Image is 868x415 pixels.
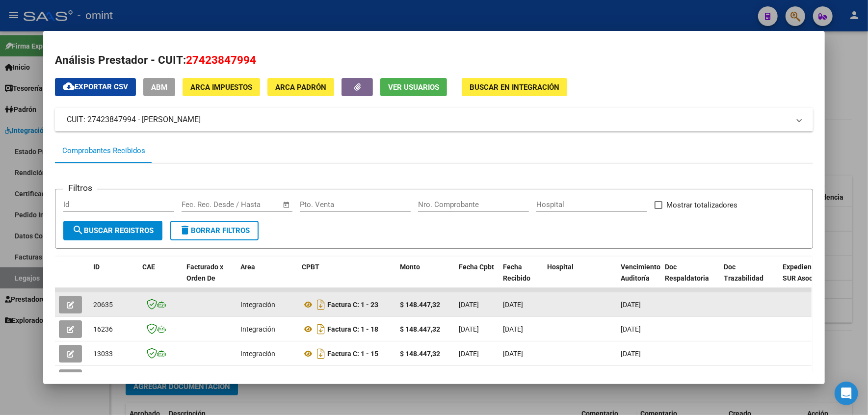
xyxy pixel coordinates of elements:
span: Mostrar totalizadores [666,199,737,211]
div: Open Intercom Messenger [835,382,858,405]
h2: Análisis Prestador - CUIT: [55,52,813,69]
span: Monto [400,263,420,271]
datatable-header-cell: Fecha Recibido [499,257,543,300]
mat-icon: delete [179,224,191,236]
datatable-header-cell: Fecha Cpbt [455,257,499,300]
span: 20635 [93,301,113,309]
span: Fecha Cpbt [459,263,494,271]
span: Integración [240,350,275,358]
button: Ver Usuarios [380,78,447,96]
i: Descargar documento [315,370,327,386]
span: Facturado x Orden De [186,263,223,282]
button: ARCA Impuestos [183,78,260,96]
span: [DATE] [621,350,641,358]
span: Vencimiento Auditoría [621,263,660,282]
button: ARCA Padrón [267,78,334,96]
span: ABM [151,83,167,92]
span: Buscar Registros [72,226,154,235]
strong: $ 148.447,32 [400,301,440,309]
span: Doc Respaldatoria [665,263,709,282]
mat-panel-title: CUIT: 27423847994 - [PERSON_NAME] [67,114,789,126]
button: ABM [143,78,175,96]
datatable-header-cell: CAE [138,257,183,300]
span: 27423847994 [186,53,256,66]
span: [DATE] [503,301,523,309]
span: [DATE] [459,350,479,358]
datatable-header-cell: Vencimiento Auditoría [617,257,661,300]
button: Open calendar [281,199,292,210]
span: Doc Trazabilidad [724,263,763,282]
strong: Factura C: 1 - 23 [327,301,378,309]
i: Descargar documento [315,346,327,362]
datatable-header-cell: Doc Respaldatoria [661,257,720,300]
input: Fecha fin [230,200,278,209]
mat-icon: search [72,224,84,236]
span: Ver Usuarios [388,83,439,92]
span: Fecha Recibido [503,263,530,282]
span: Integración [240,301,275,309]
datatable-header-cell: ID [89,257,138,300]
span: ARCA Impuestos [190,83,252,92]
span: CPBT [302,263,319,271]
span: [DATE] [503,325,523,333]
span: ID [93,263,100,271]
datatable-header-cell: Area [237,257,298,300]
span: Expediente SUR Asociado [783,263,826,282]
datatable-header-cell: Doc Trazabilidad [720,257,779,300]
i: Descargar documento [315,297,327,312]
datatable-header-cell: CPBT [298,257,396,300]
button: Buscar en Integración [462,78,567,96]
mat-expansion-panel-header: CUIT: 27423847994 - [PERSON_NAME] [55,108,813,131]
span: Hospital [547,263,574,271]
span: Borrar Filtros [179,226,250,235]
span: [DATE] [503,350,523,358]
span: Area [240,263,255,271]
span: 16236 [93,325,113,333]
datatable-header-cell: Hospital [543,257,617,300]
span: [DATE] [459,301,479,309]
span: [DATE] [459,325,479,333]
div: Comprobantes Recibidos [62,145,145,156]
span: ARCA Padrón [275,83,326,92]
datatable-header-cell: Facturado x Orden De [183,257,237,300]
input: Fecha inicio [182,200,221,209]
span: [DATE] [621,301,641,309]
button: Borrar Filtros [170,221,259,240]
button: Exportar CSV [55,78,136,96]
h3: Filtros [63,182,97,194]
span: 13033 [93,350,113,358]
span: Buscar en Integración [470,83,559,92]
strong: Factura C: 1 - 18 [327,325,378,333]
strong: $ 148.447,32 [400,350,440,358]
button: Buscar Registros [63,221,162,240]
mat-icon: cloud_download [63,80,75,92]
span: [DATE] [621,325,641,333]
datatable-header-cell: Monto [396,257,455,300]
strong: Factura C: 1 - 15 [327,350,378,358]
strong: $ 148.447,32 [400,325,440,333]
span: Exportar CSV [63,82,128,91]
span: Integración [240,325,275,333]
datatable-header-cell: Expediente SUR Asociado [779,257,833,300]
i: Descargar documento [315,321,327,337]
span: CAE [142,263,155,271]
